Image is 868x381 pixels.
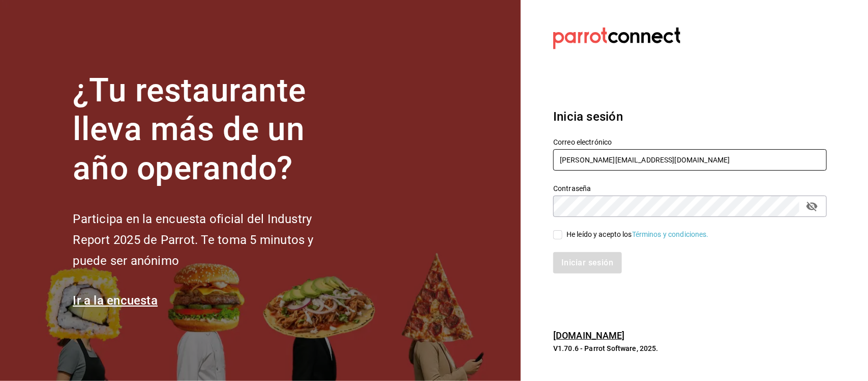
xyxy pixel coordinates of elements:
h1: ¿Tu restaurante lleva más de un año operando? [73,71,347,188]
h3: Inicia sesión [553,107,827,126]
button: passwordField [803,198,821,215]
a: Términos y condiciones. [632,230,709,238]
div: He leído y acepto los [566,229,709,240]
p: V1.70.6 - Parrot Software, 2025. [553,343,827,353]
label: Correo electrónico [553,139,827,146]
label: Contraseña [553,185,827,192]
a: [DOMAIN_NAME] [553,330,625,341]
h2: Participa en la encuesta oficial del Industry Report 2025 de Parrot. Te toma 5 minutos y puede se... [73,209,347,271]
input: Ingresa tu correo electrónico [553,149,827,171]
a: Ir a la encuesta [73,293,158,308]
